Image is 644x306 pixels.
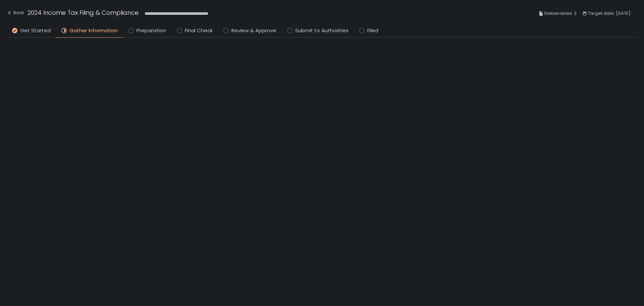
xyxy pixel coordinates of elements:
h1: 2024 Income Tax Filing & Compliance [28,8,139,17]
span: Deliverables: 2 [544,9,577,17]
span: Preparation [137,27,166,35]
div: Back [7,9,24,17]
span: Filed [367,27,378,35]
span: Target date: [DATE] [588,9,631,17]
span: Get Started [20,27,51,35]
span: Submit to Authorities [295,27,348,35]
span: Review & Approve [231,27,276,35]
span: Gather Information [69,27,118,35]
span: Final Check [185,27,213,35]
button: Back [7,8,24,19]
